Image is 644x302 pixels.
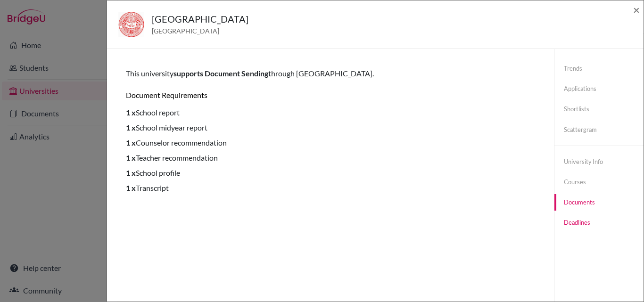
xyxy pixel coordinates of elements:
[554,214,644,231] a: Deadlines
[126,137,535,148] li: Counselor recommendation
[126,68,535,79] p: This university through [GEOGRAPHIC_DATA].
[554,81,644,97] a: Applications
[633,4,640,16] button: Close
[118,12,144,37] img: us_not_mxrvpmi9.jpeg
[126,108,136,117] span: 1 x
[126,183,136,192] span: 1 x
[126,138,136,147] span: 1 x
[126,122,535,133] li: School midyear report
[126,90,535,99] h6: Document requirements
[554,154,644,170] a: University info
[554,174,644,190] a: Courses
[126,168,136,177] span: 1 x
[126,182,535,194] li: Transcript
[633,3,640,16] span: ×
[173,69,268,78] span: supports Document Sending
[126,152,535,163] li: Teacher recommendation
[126,123,136,132] span: 1 x
[554,194,644,211] a: Documents
[126,107,535,118] li: School report
[126,167,535,179] li: School profile
[554,101,644,117] a: Shortlists
[554,122,644,138] a: Scattergram
[152,26,248,36] span: [GEOGRAPHIC_DATA]
[152,12,248,26] h5: [GEOGRAPHIC_DATA]
[126,153,136,162] span: 1 x
[554,60,644,77] a: Trends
